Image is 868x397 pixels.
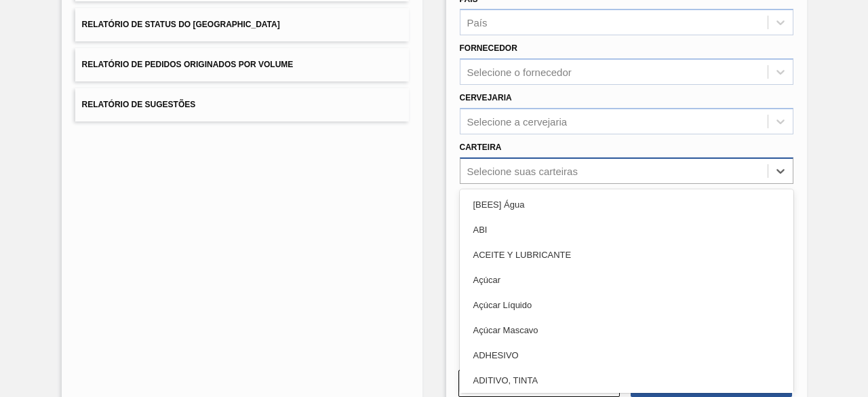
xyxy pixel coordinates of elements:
[460,318,793,343] div: Açúcar Mascavo
[467,165,578,176] div: Selecione suas carteiras
[467,17,488,29] div: País
[460,267,793,292] div: Açúcar
[75,88,409,121] button: Relatório de Sugestões
[82,100,196,109] span: Relatório de Sugestões
[460,242,793,267] div: ACEITE Y LUBRICANTE
[82,20,280,29] span: Relatório de Status do [GEOGRAPHIC_DATA]
[467,67,572,78] div: Selecione o fornecedor
[460,43,517,53] label: Fornecedor
[467,115,568,127] div: Selecione a cervejaria
[460,292,793,318] div: Açúcar Líquido
[460,93,512,102] label: Cervejaria
[458,370,620,397] button: Limpar
[75,48,409,81] button: Relatório de Pedidos Originados por Volume
[460,217,793,242] div: ABI
[460,343,793,368] div: ADHESIVO
[460,192,793,217] div: [BEES] Água
[82,60,294,69] span: Relatório de Pedidos Originados por Volume
[75,8,409,41] button: Relatório de Status do [GEOGRAPHIC_DATA]
[460,368,793,393] div: ADITIVO, TINTA
[460,143,502,152] label: Carteira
